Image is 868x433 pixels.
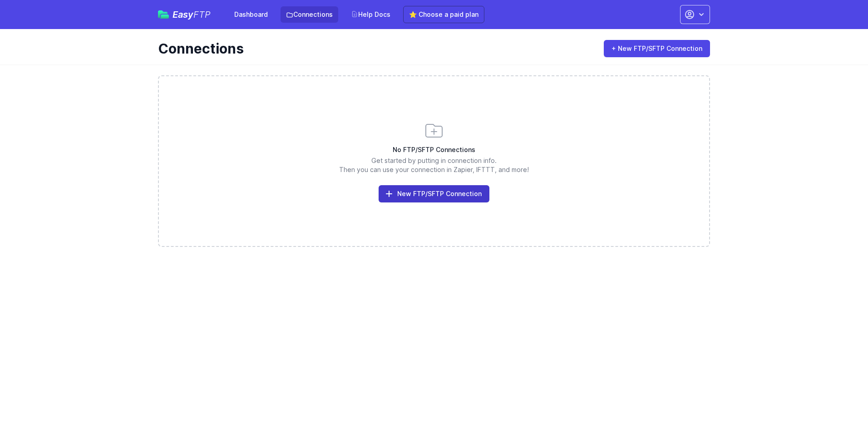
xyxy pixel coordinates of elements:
[403,6,484,23] a: ⭐ Choose a paid plan
[159,156,709,174] p: Get started by putting in connection info. Then you can use your connection in Zapier, IFTTT, and...
[345,6,396,23] a: Help Docs
[158,40,591,57] h1: Connections
[159,145,709,154] h3: No FTP/SFTP Connections
[173,10,211,19] span: Easy
[158,10,169,19] img: easyftp_logo.png
[281,6,338,23] a: Connections
[229,6,273,23] a: Dashboard
[823,388,857,422] iframe: Drift Widget Chat Controller
[193,9,211,20] span: FTP
[158,10,211,19] a: EasyFTP
[379,185,489,202] a: New FTP/SFTP Connection
[604,40,710,57] a: + New FTP/SFTP Connection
